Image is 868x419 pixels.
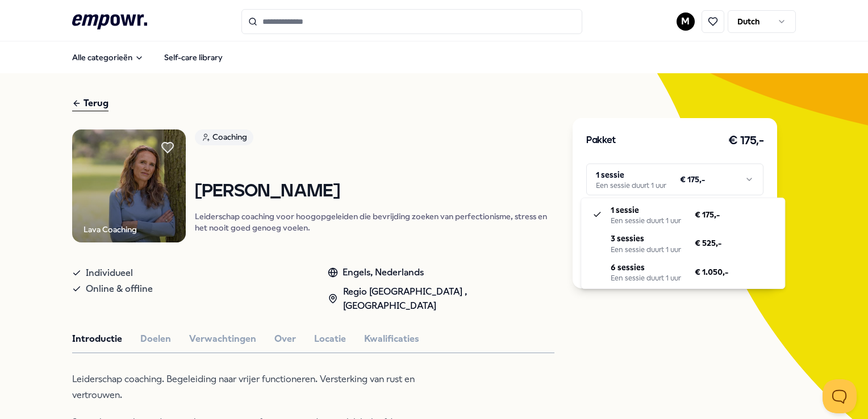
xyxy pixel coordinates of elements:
[611,216,681,225] div: Een sessie duurt 1 uur
[695,237,721,249] span: € 525,-
[611,204,681,216] p: 1 sessie
[695,208,720,221] span: € 175,-
[611,274,681,283] div: Een sessie duurt 1 uur
[695,266,728,278] span: € 1.050,-
[611,232,681,245] p: 3 sessies
[611,261,681,274] p: 6 sessies
[611,245,681,254] div: Een sessie duurt 1 uur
